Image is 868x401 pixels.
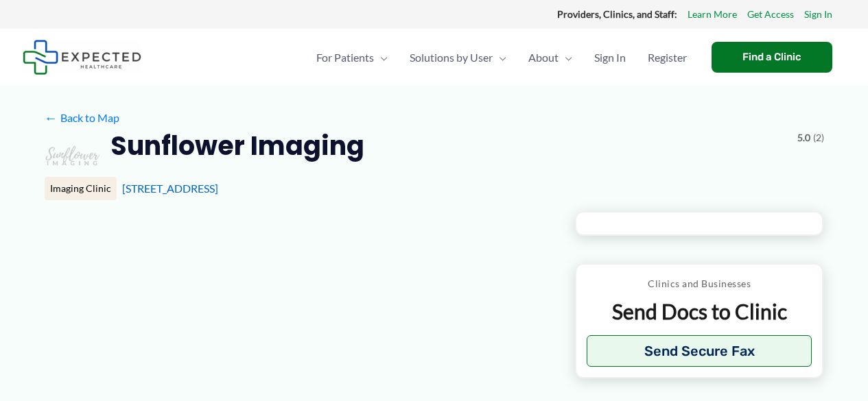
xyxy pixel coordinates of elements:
a: Sign In [583,34,637,82]
a: [STREET_ADDRESS] [122,182,218,195]
a: AboutMenu Toggle [517,34,583,82]
span: (2) [813,129,824,147]
a: Find a Clinic [712,42,832,73]
span: Sign In [594,34,626,82]
p: Clinics and Businesses [587,275,812,293]
h2: Sunflower Imaging [110,129,364,162]
span: ← [45,111,58,124]
a: For PatientsMenu Toggle [305,34,399,82]
a: ←Back to Map [45,108,119,128]
span: About [528,34,559,82]
span: Register [648,34,687,82]
a: Register [637,34,698,82]
a: Solutions by UserMenu Toggle [399,34,517,82]
p: Send Docs to Clinic [587,298,812,325]
span: Solutions by User [410,34,493,82]
img: Expected Healthcare Logo - side, dark font, small [23,40,141,75]
a: Sign In [804,5,832,23]
span: Menu Toggle [493,34,506,82]
nav: Primary Site Navigation [305,34,698,82]
div: Imaging Clinic [45,177,117,200]
span: Menu Toggle [374,34,388,82]
button: Send Secure Fax [587,335,812,367]
strong: Providers, Clinics, and Staff: [557,8,677,20]
a: Learn More [688,5,737,23]
span: 5.0 [797,129,810,147]
a: Get Access [747,5,794,23]
span: Menu Toggle [559,34,572,82]
span: For Patients [316,34,374,82]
